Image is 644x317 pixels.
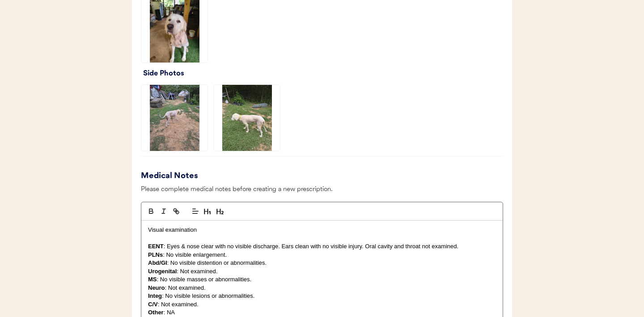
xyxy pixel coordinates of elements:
[148,259,496,267] p: : No visible distention or abnormalities.
[148,226,496,234] p: Visual examination
[141,170,217,182] div: Medical Notes
[148,300,496,309] p: : Not examined.
[148,243,164,250] strong: EENT
[148,276,157,283] strong: MS
[148,292,496,300] p: : No visible lesions or abnormalities.
[148,309,164,316] strong: Other
[189,206,202,217] span: Text alignment
[148,284,165,291] strong: Neuro
[148,301,158,308] strong: C/V
[148,292,162,299] strong: Integ
[148,251,496,259] p: : No visible enlargement.
[141,85,208,151] img: 1000000189.jpg
[148,284,496,292] p: : Not examined.
[148,242,496,250] p: : Eyes & nose clear with no visible discharge. Ears clean with no visible injury. Oral cavity and...
[148,251,163,258] strong: PLNs
[148,268,177,275] strong: Urogenital
[214,85,280,151] img: 1000000188.jpg
[148,309,496,317] p: : NA
[141,184,503,200] div: Please complete medical notes before creating a new prescription.
[148,275,496,284] p: : No visible masses or abnormalities.
[148,267,496,275] p: : Not examined.
[143,67,503,80] div: Side Photos
[148,259,167,266] strong: Abd/GI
